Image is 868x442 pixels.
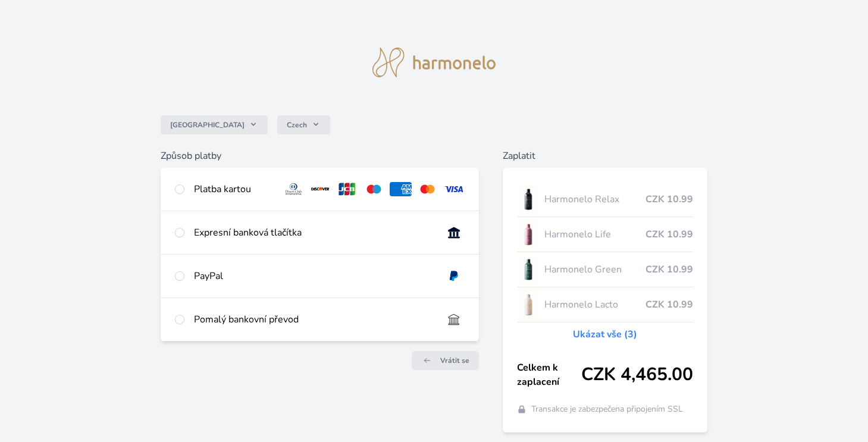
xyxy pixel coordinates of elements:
[161,115,268,134] button: [GEOGRAPHIC_DATA]
[517,184,540,214] img: CLEAN_RELAX_se_stinem_x-lo.jpg
[544,262,645,277] span: Harmonelo Green
[194,225,434,240] div: Expresní banková tlačítka
[194,269,434,283] div: PayPal
[287,120,307,130] span: Czech
[416,182,438,196] img: mc.svg
[645,262,693,277] span: CZK 10.99
[170,120,245,130] span: [GEOGRAPHIC_DATA]
[412,351,479,370] a: Vrátit se
[645,297,693,312] span: CZK 10.99
[283,182,305,196] img: diners.svg
[443,269,465,283] img: paypal.svg
[194,312,434,327] div: Pomalý bankovní převod
[372,48,496,77] img: logo.svg
[336,182,358,196] img: jcb.svg
[517,220,540,249] img: CLEAN_LIFE_se_stinem_x-lo.jpg
[544,192,645,206] span: Harmonelo Relax
[161,149,480,163] h6: Způsob platby
[531,403,683,415] span: Transakce je zabezpečena připojením SSL
[443,182,465,196] img: visa.svg
[503,149,707,163] h6: Zaplatit
[443,312,465,327] img: bankTransfer_IBAN.svg
[440,356,469,365] span: Vrátit se
[645,192,693,206] span: CZK 10.99
[194,182,273,196] div: Platba kartou
[544,227,645,242] span: Harmonelo Life
[645,227,693,242] span: CZK 10.99
[544,297,645,312] span: Harmonelo Lacto
[390,182,412,196] img: amex.svg
[517,290,540,319] img: CLEAN_LACTO_se_stinem_x-hi-lo.jpg
[517,361,581,389] span: Celkem k zaplacení
[517,255,540,284] img: CLEAN_GREEN_se_stinem_x-lo.jpg
[363,182,385,196] img: maestro.svg
[277,115,330,134] button: Czech
[573,327,637,341] a: Ukázat vše (3)
[309,182,331,196] img: discover.svg
[581,364,693,385] span: CZK 4,465.00
[443,225,465,240] img: onlineBanking_CZ.svg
